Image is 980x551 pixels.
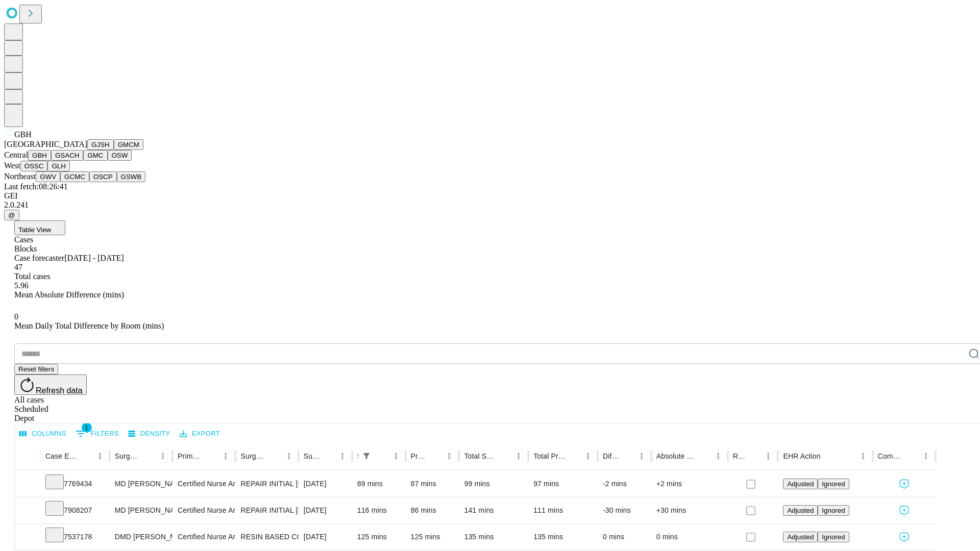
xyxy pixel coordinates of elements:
[14,364,58,374] button: Reset filters
[533,497,593,523] div: 111 mins
[464,471,523,497] div: 99 mins
[64,254,124,262] span: [DATE] - [DATE]
[240,497,293,523] div: REPAIR INITIAL [MEDICAL_DATA] REDUCIBLE AGE [DEMOGRAPHIC_DATA] OR MORE
[36,171,60,182] button: GWV
[14,220,65,235] button: Table View
[878,452,903,460] div: Comments
[375,449,389,463] button: Sort
[178,524,230,550] div: Certified Nurse Anesthetist
[818,505,849,516] button: Ignored
[79,449,93,463] button: Sort
[603,524,646,550] div: 0 mins
[620,449,634,463] button: Sort
[18,365,54,373] span: Reset filters
[533,524,593,550] div: 135 mins
[267,449,282,463] button: Sort
[28,150,51,161] button: GBH
[218,449,233,463] button: Menu
[240,524,293,550] div: RESIN BASED COMPOSITE 3 SURFACES, POSTERIOR
[45,524,105,550] div: 7537178
[411,452,427,460] div: Predicted In Room Duration
[428,449,442,463] button: Sort
[115,452,140,460] div: Surgeon Name
[783,532,818,542] button: Adjusted
[115,524,167,550] div: DMD [PERSON_NAME] M Dmd
[656,471,723,497] div: +2 mins
[656,452,696,460] div: Absolute Difference
[45,471,105,497] div: 7769434
[45,497,105,523] div: 7908207
[357,471,401,497] div: 89 mins
[787,480,814,488] span: Adjusted
[603,471,646,497] div: -2 mins
[89,171,117,182] button: OSCP
[14,272,50,281] span: Total cases
[783,505,818,516] button: Adjusted
[83,150,107,161] button: GMC
[761,449,775,463] button: Menu
[603,497,646,523] div: -30 mins
[464,452,496,460] div: Total Scheduled Duration
[359,449,374,463] div: 1 active filter
[856,449,870,463] button: Menu
[464,497,523,523] div: 141 mins
[822,507,845,514] span: Ignored
[4,140,87,148] span: [GEOGRAPHIC_DATA]
[156,449,170,463] button: Menu
[711,449,725,463] button: Menu
[533,471,593,497] div: 97 mins
[14,312,18,321] span: 0
[822,480,845,488] span: Ignored
[4,201,976,210] div: 2.0.241
[4,161,20,170] span: West
[304,471,347,497] div: [DATE]
[4,172,36,181] span: Northeast
[304,524,347,550] div: [DATE]
[14,290,124,299] span: Mean Absolute Difference (mins)
[82,422,92,433] span: 1
[822,533,845,541] span: Ignored
[822,449,836,463] button: Sort
[533,452,566,460] div: Total Predicted Duration
[60,171,89,182] button: GCMC
[178,452,203,460] div: Primary Service
[14,281,29,290] span: 5.96
[783,479,818,489] button: Adjusted
[47,161,69,171] button: GLH
[141,449,156,463] button: Sort
[14,321,164,330] span: Mean Daily Total Difference by Room (mins)
[115,471,167,497] div: MD [PERSON_NAME] [PERSON_NAME] Md
[818,479,849,489] button: Ignored
[634,449,649,463] button: Menu
[357,524,401,550] div: 125 mins
[4,151,28,159] span: Central
[567,449,581,463] button: Sort
[87,139,114,150] button: GJSH
[411,524,454,550] div: 125 mins
[697,449,711,463] button: Sort
[919,449,933,463] button: Menu
[20,529,35,546] button: Expand
[114,139,143,150] button: GMCM
[4,210,19,220] button: @
[282,449,296,463] button: Menu
[204,449,218,463] button: Sort
[389,449,403,463] button: Menu
[17,426,69,442] button: Select columns
[115,497,167,523] div: MD [PERSON_NAME] [PERSON_NAME] Md
[581,449,595,463] button: Menu
[178,471,230,497] div: Certified Nurse Anesthetist
[20,475,35,493] button: Expand
[787,507,814,514] span: Adjusted
[240,471,293,497] div: REPAIR INITIAL [MEDICAL_DATA] REDUCIBLE AGE [DEMOGRAPHIC_DATA] OR MORE
[117,171,146,182] button: GSWB
[359,449,374,463] button: Show filters
[411,497,454,523] div: 86 mins
[126,426,173,442] button: Density
[45,452,78,460] div: Case Epic Id
[464,524,523,550] div: 135 mins
[73,425,121,442] button: Show filters
[93,449,107,463] button: Menu
[747,449,761,463] button: Sort
[14,130,32,139] span: GBH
